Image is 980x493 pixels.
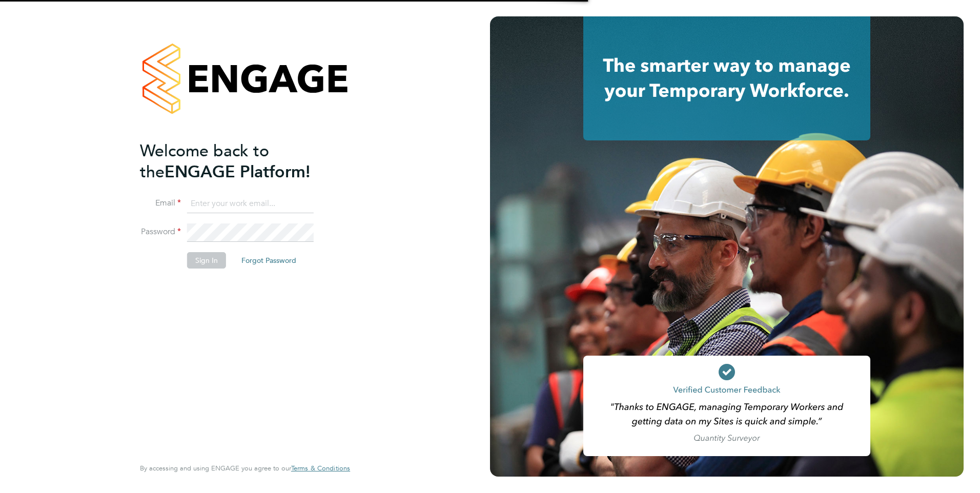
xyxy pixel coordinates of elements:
button: Sign In [187,252,226,269]
label: Password [140,227,181,237]
button: Forgot Password [233,252,304,269]
h2: ENGAGE Platform! [140,140,340,182]
input: Enter your work email... [187,195,314,213]
span: Terms & Conditions [291,464,350,473]
span: By accessing and using ENGAGE you agree to our [140,464,350,473]
span: Welcome back to the [140,141,269,182]
label: Email [140,198,181,209]
a: Terms & Conditions [291,464,350,473]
